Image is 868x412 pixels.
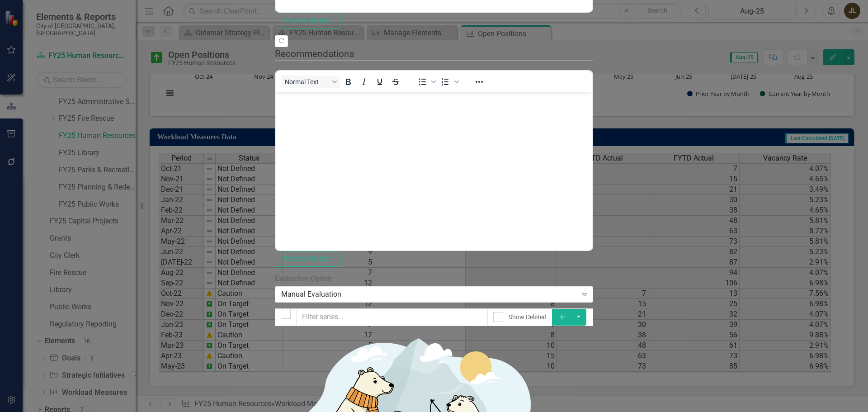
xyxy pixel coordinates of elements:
div: Numbered list [438,76,460,88]
button: Switch to old editor [275,251,340,267]
label: Evaluation Option [275,274,593,284]
button: Switch to old editor [275,13,340,28]
div: Bullet list [415,76,437,88]
button: Reveal or hide additional toolbar items [472,76,487,88]
legend: Recommendations [275,47,593,61]
iframe: Rich Text Area [276,92,592,250]
div: Show Deleted [509,313,547,322]
span: Normal Text [285,78,329,85]
input: Filter series... [296,308,488,326]
button: Underline [372,76,387,88]
button: Bold [340,76,356,88]
button: Block Normal Text [281,76,340,88]
button: Strikethrough [388,76,403,88]
div: Manual Evaluation [281,289,577,300]
button: Italic [356,76,372,88]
